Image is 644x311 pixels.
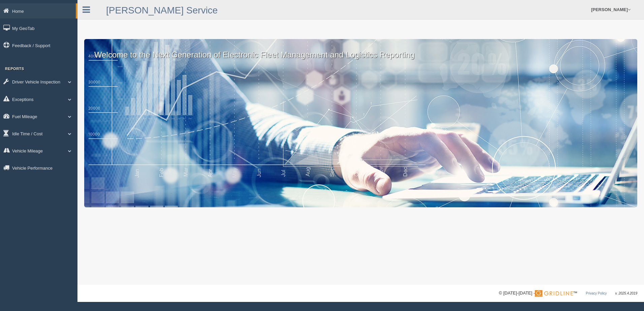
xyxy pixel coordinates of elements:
img: Gridline [535,290,573,297]
a: [PERSON_NAME] Service [106,5,218,15]
p: Welcome to the Next Generation of Electronic Fleet Management and Logistics Reporting [84,39,637,61]
a: Privacy Policy [586,291,607,295]
span: v. 2025.4.2019 [615,291,637,295]
div: © [DATE]-[DATE] - ™ [499,290,637,297]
